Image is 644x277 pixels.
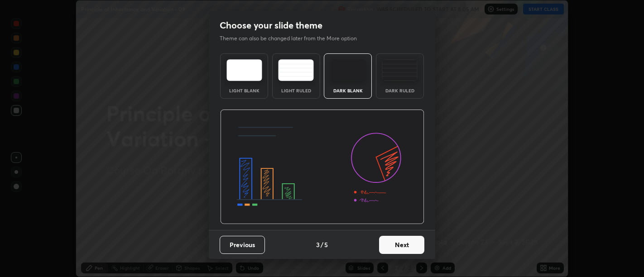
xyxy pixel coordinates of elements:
img: darkThemeBanner.d06ce4a2.svg [220,110,424,224]
h4: 5 [324,240,328,249]
h4: 3 [316,240,320,249]
img: lightTheme.e5ed3b09.svg [226,59,262,81]
img: lightRuledTheme.5fabf969.svg [278,59,314,81]
div: Dark Ruled [382,88,418,93]
h4: / [321,240,323,249]
div: Light Ruled [278,88,314,93]
div: Dark Blank [330,88,366,93]
img: darkTheme.f0cc69e5.svg [330,59,366,81]
p: Theme can also be changed later from the More option [220,34,366,43]
div: Light Blank [226,88,262,93]
img: darkRuledTheme.de295e13.svg [382,59,418,81]
button: Next [379,236,424,254]
h2: Choose your slide theme [220,19,322,31]
button: Previous [220,236,265,254]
